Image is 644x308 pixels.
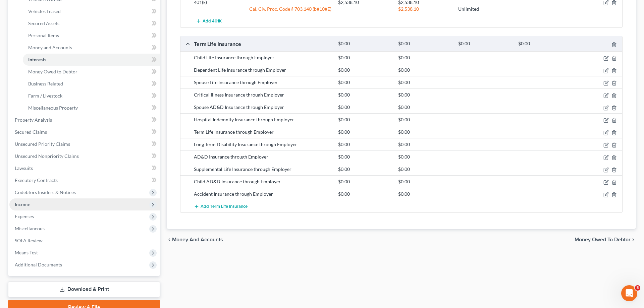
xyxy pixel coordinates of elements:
[15,226,45,231] span: Miscellaneous
[395,191,455,197] div: $0.00
[167,237,172,242] i: chevron_left
[23,54,160,66] a: Interests
[15,201,30,207] span: Income
[167,237,223,242] button: chevron_left Money and Accounts
[172,237,223,242] span: Money and Accounts
[23,78,160,90] a: Business Related
[191,40,335,47] div: Term Life Insurance
[335,153,395,160] div: $0.00
[9,114,160,126] a: Property Analysis
[15,238,43,243] span: SOFA Review
[395,153,455,160] div: $0.00
[395,91,455,98] div: $0.00
[191,153,335,160] div: AD&D Insurance through Employer
[194,15,223,27] button: Add 401K
[335,166,395,173] div: $0.00
[9,150,160,162] a: Unsecured Nonpriority Claims
[23,29,160,42] a: Personal Items
[621,285,637,301] iframe: Intercom live chat
[191,129,335,135] div: Term Life Insurance through Employer
[335,116,395,123] div: $0.00
[631,237,636,242] i: chevron_right
[191,67,335,73] div: Dependent Life Insurance through Employer
[191,116,335,123] div: Hospital Indemnity Insurance through Employer
[191,191,335,197] div: Accident Insurance through Employer
[194,200,248,212] button: Add Term Life Insurance
[335,79,395,86] div: $0.00
[9,126,160,138] a: Secured Claims
[515,41,575,47] div: $0.00
[28,20,59,26] span: Secured Assets
[28,45,72,50] span: Money and Accounts
[15,213,34,219] span: Expenses
[191,166,335,173] div: Supplemental Life Insurance through Employer
[335,91,395,98] div: $0.00
[9,138,160,150] a: Unsecured Priority Claims
[201,204,248,209] span: Add Term Life Insurance
[28,93,62,99] span: Farm / Livestock
[575,237,636,242] button: Money Owed to Debtor chevron_right
[395,129,455,135] div: $0.00
[28,81,63,86] span: Business Related
[395,141,455,148] div: $0.00
[455,41,515,47] div: $0.00
[23,66,160,78] a: Money Owed to Debtor
[15,189,76,195] span: Codebtors Insiders & Notices
[395,79,455,86] div: $0.00
[9,235,160,247] a: SOFA Review
[191,6,335,12] div: Cal. Civ. Proc. Code § 703.140 (b)(10)(E)
[635,285,640,291] span: 5
[9,162,160,174] a: Lawsuits
[395,54,455,61] div: $0.00
[15,129,47,135] span: Secured Claims
[15,262,62,267] span: Additional Documents
[23,90,160,102] a: Farm / Livestock
[335,129,395,135] div: $0.00
[8,282,160,297] a: Download & Print
[335,104,395,111] div: $0.00
[28,105,78,111] span: Miscellaneous Property
[395,104,455,111] div: $0.00
[335,41,395,47] div: $0.00
[191,79,335,86] div: Spouse Life Insurance through Employer
[395,67,455,73] div: $0.00
[395,6,455,12] div: $2,538.10
[23,102,160,114] a: Miscellaneous Property
[191,54,335,61] div: Child Life Insurance through Employer
[23,17,160,29] a: Secured Assets
[15,250,38,255] span: Means Test
[15,117,52,123] span: Property Analysis
[28,69,77,74] span: Money Owed to Debtor
[335,67,395,73] div: $0.00
[335,191,395,197] div: $0.00
[575,237,631,242] span: Money Owed to Debtor
[9,174,160,186] a: Executory Contracts
[395,116,455,123] div: $0.00
[203,19,222,24] span: Add 401K
[395,166,455,173] div: $0.00
[28,33,59,38] span: Personal Items
[455,6,515,12] div: Unlimited
[191,178,335,185] div: Child AD&D Insurance through Employer
[15,177,58,183] span: Executory Contracts
[395,41,455,47] div: $0.00
[191,91,335,98] div: Critical Illness Insurance through Employer
[335,54,395,61] div: $0.00
[335,141,395,148] div: $0.00
[15,165,33,171] span: Lawsuits
[28,57,46,62] span: Interests
[335,178,395,185] div: $0.00
[191,104,335,111] div: Spouse AD&D Insurance through Employer
[28,8,61,14] span: Vehicles Leased
[395,178,455,185] div: $0.00
[23,5,160,17] a: Vehicles Leased
[15,141,70,147] span: Unsecured Priority Claims
[23,42,160,54] a: Money and Accounts
[191,141,335,148] div: Long Term Disability Insurance through Employer
[15,153,79,159] span: Unsecured Nonpriority Claims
